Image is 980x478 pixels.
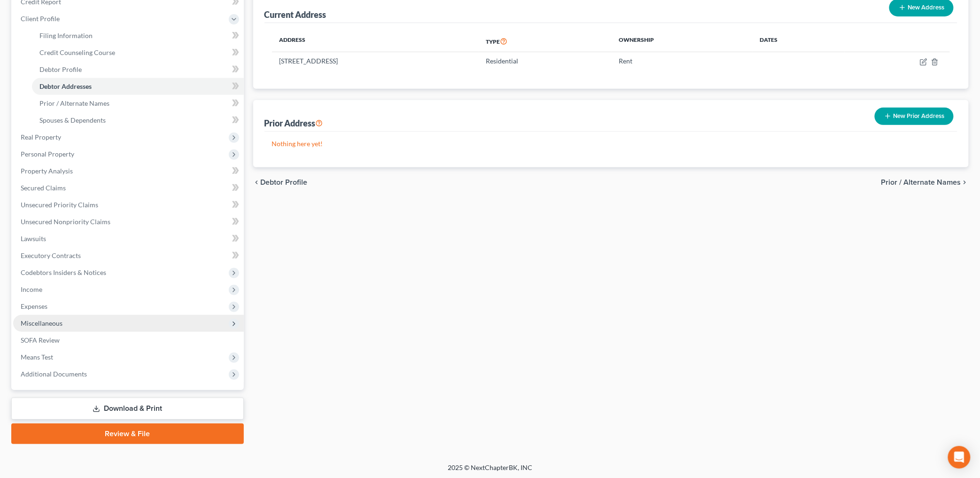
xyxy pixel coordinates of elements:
[21,268,106,276] span: Codebtors Insiders & Notices
[753,31,845,52] th: Dates
[13,213,244,230] a: Unsecured Nonpriority Claims
[479,31,612,52] th: Type
[21,302,47,310] span: Expenses
[32,44,244,61] a: Credit Counseling Course
[21,218,110,226] span: Unsecured Nonpriority Claims
[39,65,82,73] span: Debtor Profile
[13,180,244,196] a: Secured Claims
[32,112,244,129] a: Spouses & Dependents
[961,179,969,186] i: chevron_right
[264,118,323,129] div: Prior Address
[39,31,93,39] span: Filing Information
[21,251,81,259] span: Executory Contracts
[21,133,61,141] span: Real Property
[39,48,115,56] span: Credit Counseling Course
[32,27,244,44] a: Filing Information
[21,353,53,361] span: Means Test
[272,52,479,70] td: [STREET_ADDRESS]
[272,139,950,149] p: Nothing here yet!
[13,332,244,349] a: SOFA Review
[881,179,969,186] button: Prior / Alternate Names chevron_right
[875,108,954,125] button: New Prior Address
[612,52,753,70] td: Rent
[39,116,106,124] span: Spouses & Dependents
[264,9,327,20] div: Current Address
[881,179,961,186] span: Prior / Alternate Names
[13,247,244,264] a: Executory Contracts
[21,370,87,378] span: Additional Documents
[39,82,92,90] span: Debtor Addresses
[21,319,62,327] span: Miscellaneous
[21,285,42,293] span: Income
[21,184,66,192] span: Secured Claims
[21,336,60,344] span: SOFA Review
[13,163,244,180] a: Property Analysis
[13,196,244,213] a: Unsecured Priority Claims
[21,201,98,209] span: Unsecured Priority Claims
[11,398,244,420] a: Download & Print
[948,446,971,469] div: Open Intercom Messenger
[479,52,612,70] td: Residential
[13,230,244,247] a: Lawsuits
[21,15,60,23] span: Client Profile
[253,179,308,186] button: chevron_left Debtor Profile
[32,61,244,78] a: Debtor Profile
[11,423,244,444] a: Review & File
[272,31,479,52] th: Address
[32,78,244,95] a: Debtor Addresses
[21,167,73,175] span: Property Analysis
[612,31,753,52] th: Ownership
[21,235,46,243] span: Lawsuits
[39,99,109,107] span: Prior / Alternate Names
[21,150,74,158] span: Personal Property
[253,179,261,186] i: chevron_left
[32,95,244,112] a: Prior / Alternate Names
[261,179,308,186] span: Debtor Profile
